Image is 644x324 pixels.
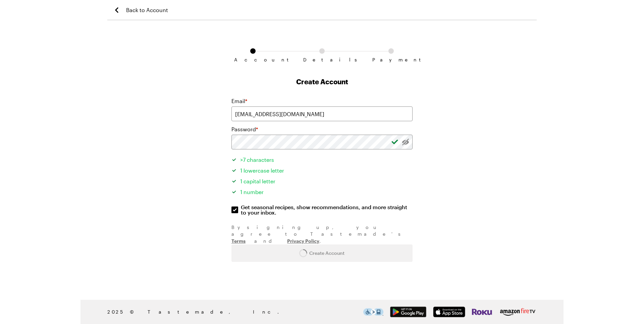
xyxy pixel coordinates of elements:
span: >7 characters [240,156,274,163]
span: Get seasonal recipes, show recommendations, and more straight to your inbox. [241,204,413,215]
span: 1 number [240,189,264,195]
img: App Store [433,307,465,317]
ol: Subscription checkout form navigation [231,48,413,57]
img: This icon serves as a link to download the Level Access assistive technology app for individuals ... [363,308,383,316]
span: Account [234,57,272,62]
a: Privacy Policy [287,237,319,244]
img: Google Play [390,307,426,317]
label: Email [231,97,247,105]
span: 1 lowercase letter [240,167,284,174]
a: Terms [231,237,246,244]
div: By signing up , you agree to Tastemade's and . [231,224,413,244]
label: Password [231,125,258,133]
h1: Create Account [231,77,413,86]
input: Get seasonal recipes, show recommendations, and more straight to your inbox. [231,206,238,213]
span: Back to Account [126,6,168,14]
span: Details [303,57,341,62]
span: Payment [372,57,410,62]
span: 2025 © Tastemade, Inc. [107,308,363,316]
span: 1 capital letter [240,178,275,184]
img: Roku [472,307,492,317]
img: Amazon Fire TV [499,307,537,317]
